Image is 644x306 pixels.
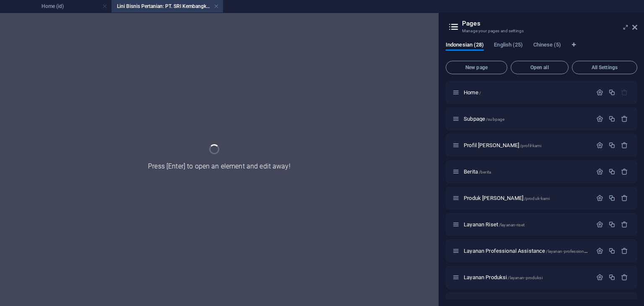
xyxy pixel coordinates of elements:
[461,169,592,174] div: Berita/berita
[446,41,637,57] div: Language Tabs
[596,115,603,122] div: Settings
[596,194,603,202] div: Settings
[462,27,621,35] h3: Manage your pages and settings
[511,61,569,74] button: Open all
[608,221,615,228] div: Duplicate
[464,89,481,96] span: Click to open page
[461,143,592,148] div: Profil [PERSON_NAME]/profil-kami
[464,248,608,254] span: Click to open page
[572,61,637,74] button: All Settings
[462,20,637,27] h2: Pages
[546,249,608,254] span: /layanan-professional-assistance
[464,221,525,228] span: Click to open page
[621,168,628,175] div: Remove
[508,275,542,280] span: /layanan-produksi
[446,61,507,74] button: New page
[520,143,542,148] span: /profil-kami
[461,116,592,122] div: Subpage/subpage
[464,274,543,280] span: Click to open page
[621,142,628,149] div: Remove
[112,2,223,11] h4: Lini Bisnis Pertanian: PT. SRI Kembangkan Sektor Perikanan untuk Diversifikasi Pertanian (id)
[596,247,603,254] div: Settings
[514,65,565,70] span: Open all
[608,247,615,254] div: Duplicate
[608,274,615,281] div: Duplicate
[464,169,491,175] span: Click to open page
[499,223,525,227] span: /layanan-riset
[446,40,484,52] span: Indonesian (28)
[576,65,634,70] span: All Settings
[486,117,504,122] span: /subpage
[494,40,523,52] span: English (25)
[479,91,481,95] span: /
[596,221,603,228] div: Settings
[464,142,541,148] span: Click to open page
[621,89,628,96] div: The startpage cannot be deleted
[449,65,504,70] span: New page
[608,89,615,96] div: Duplicate
[461,90,592,95] div: Home/
[479,170,491,174] span: /berita
[461,248,592,254] div: Layanan Professional Assistance/layanan-professional-assistance
[464,195,550,201] span: Click to open page
[621,247,628,254] div: Remove
[596,142,603,149] div: Settings
[608,194,615,202] div: Duplicate
[533,40,561,52] span: Chinese (5)
[608,115,615,122] div: Duplicate
[596,168,603,175] div: Settings
[461,195,592,201] div: Produk [PERSON_NAME]/produk-kami
[621,115,628,122] div: Remove
[461,222,592,227] div: Layanan Riset/layanan-riset
[621,221,628,228] div: Remove
[524,196,550,201] span: /produk-kami
[461,275,592,280] div: Layanan Produksi/layanan-produksi
[621,274,628,281] div: Remove
[464,116,504,122] span: Click to open page
[596,89,603,96] div: Settings
[596,274,603,281] div: Settings
[608,142,615,149] div: Duplicate
[621,194,628,202] div: Remove
[608,168,615,175] div: Duplicate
